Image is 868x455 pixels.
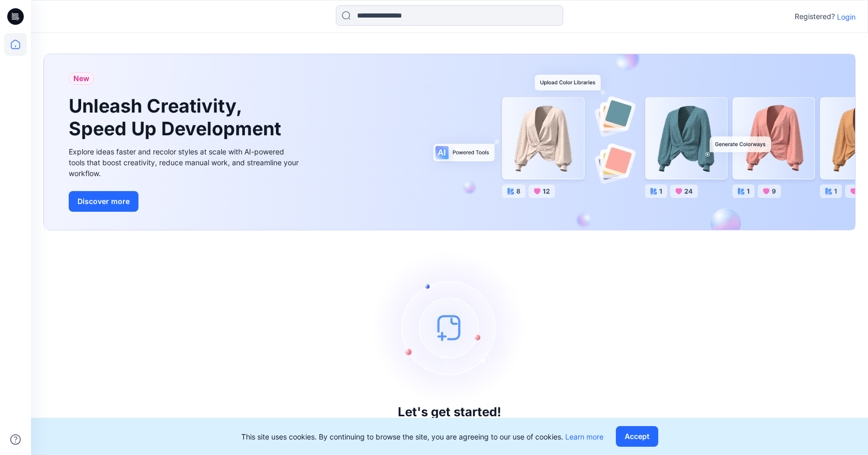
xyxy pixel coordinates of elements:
img: empty-state-image.svg [372,250,527,405]
h1: Unleash Creativity, Speed Up Development [69,95,286,139]
a: Learn more [565,432,603,441]
p: Registered? [795,10,835,23]
h3: Let's get started! [398,405,501,419]
p: Login [837,11,856,22]
a: Discover more [69,191,301,212]
p: This site uses cookies. By continuing to browse the site, you are agreeing to our use of cookies. [241,431,603,442]
span: New [73,72,89,85]
div: Explore ideas faster and recolor styles at scale with AI-powered tools that boost creativity, red... [69,146,301,179]
button: Accept [616,426,658,447]
button: Discover more [69,191,138,212]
